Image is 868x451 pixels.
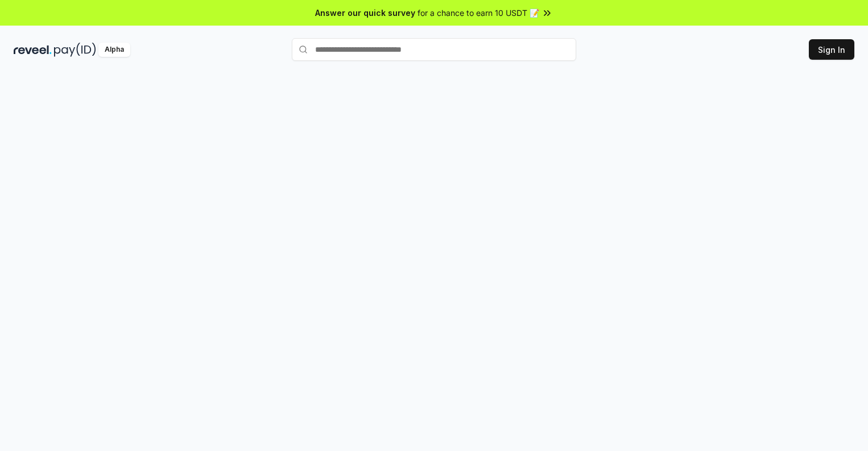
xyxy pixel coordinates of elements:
[418,7,539,19] span: for a chance to earn 10 USDT 📝
[315,7,415,19] span: Answer our quick survey
[98,43,130,57] div: Alpha
[809,39,854,60] button: Sign In
[14,43,52,57] img: reveel_dark
[54,43,96,57] img: pay_id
